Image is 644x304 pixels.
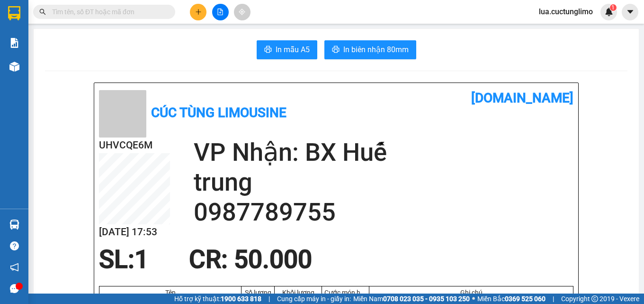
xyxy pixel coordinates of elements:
[174,294,261,304] span: Hỗ trợ kỹ thuật:
[553,294,554,304] span: |
[257,40,317,59] button: printerIn mẫu A5
[276,44,310,55] span: In mẫu A5
[622,4,638,20] button: caret-down
[221,295,261,303] strong: 1900 633 818
[10,263,19,272] span: notification
[189,245,312,274] span: CR : 50.000
[372,289,571,296] div: Ghi chú
[39,9,46,15] span: search
[99,138,170,153] h2: UHVCQE6M
[591,295,598,302] span: copyright
[264,46,272,55] span: printer
[217,9,224,15] span: file-add
[610,4,617,11] sup: 1
[239,9,245,15] span: aim
[10,241,19,250] span: question-circle
[244,289,272,296] div: Số lượng
[324,40,416,59] button: printerIn biên nhận 80mm
[102,289,239,296] div: Tên
[505,295,546,303] strong: 0369 525 060
[277,294,351,304] span: Cung cấp máy in - giấy in:
[383,295,470,303] strong: 0708 023 035 - 0935 103 250
[194,138,573,167] h2: VP Nhận: BX Huế
[99,245,134,274] span: SL:
[9,38,19,48] img: solution-icon
[151,105,286,120] b: Cúc Tùng Limousine
[190,4,206,20] button: plus
[471,90,573,106] b: [DOMAIN_NAME]
[52,7,164,17] input: Tìm tên, số ĐT hoặc mã đơn
[194,167,573,197] h2: trung
[324,289,367,296] div: Cước món hàng
[194,197,573,227] h2: 0987789755
[234,4,250,20] button: aim
[332,46,340,55] span: printer
[10,284,19,293] span: message
[611,4,615,11] span: 1
[477,294,546,304] span: Miền Bắc
[472,297,475,301] span: ⚪️
[626,8,635,16] span: caret-down
[353,294,470,304] span: Miền Nam
[277,289,319,296] div: Khối lượng
[212,4,229,20] button: file-add
[343,44,409,55] span: In biên nhận 80mm
[268,294,270,304] span: |
[9,62,19,72] img: warehouse-icon
[8,6,20,20] img: logo-vxr
[531,6,600,18] span: lua.cuctunglimo
[195,9,202,15] span: plus
[605,8,613,16] img: icon-new-feature
[99,224,170,240] h2: [DATE] 17:53
[134,245,149,274] span: 1
[9,220,19,230] img: warehouse-icon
